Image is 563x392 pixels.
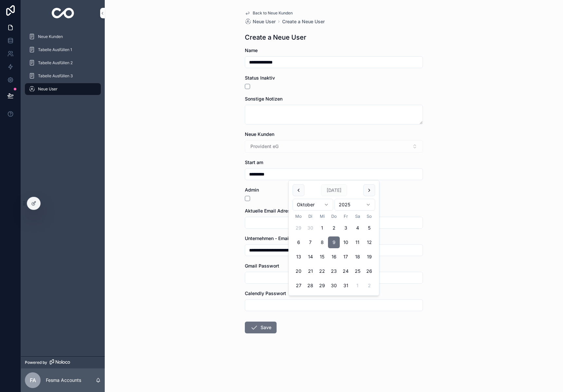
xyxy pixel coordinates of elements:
th: Mittwoch [316,213,328,219]
button: Dienstag, 14. Oktober 2025 [304,251,316,263]
button: Dienstag, 28. Oktober 2025 [304,280,316,291]
span: Admin [245,187,259,193]
a: Neue User [25,83,101,95]
a: Tabelle Ausfüllen 3 [25,70,101,82]
th: Sonntag [363,213,375,219]
button: Donnerstag, 16. Oktober 2025 [328,251,340,263]
button: Freitag, 17. Oktober 2025 [340,251,352,263]
button: Mittwoch, 1. Oktober 2025 [316,222,328,234]
span: Start am [245,159,263,165]
th: Montag [293,213,304,219]
p: Fesma Accounts [46,377,81,383]
button: Montag, 13. Oktober 2025 [293,251,304,263]
th: Dienstag [304,213,316,219]
button: Montag, 29. September 2025 [293,222,304,234]
th: Donnerstag [328,213,340,219]
button: Dienstag, 7. Oktober 2025 [304,236,316,248]
img: App logo [52,8,74,18]
h1: Create a Neue User [245,33,306,42]
a: Create a Neue User [282,18,325,25]
span: Calendly Passwort [245,290,286,296]
span: Aktuelle Email Adresse [245,208,296,214]
button: Dienstag, 21. Oktober 2025 [304,265,316,277]
span: Tabelle Ausfüllen 3 [38,73,73,79]
button: Freitag, 3. Oktober 2025 [340,222,352,234]
a: Powered by [21,356,105,368]
button: Samstag, 4. Oktober 2025 [352,222,363,234]
div: scrollable content [21,26,105,103]
button: Mittwoch, 8. Oktober 2025 [316,236,328,248]
span: Back to Neue Kunden [253,10,293,16]
span: Neue Kunden [38,34,63,39]
button: Freitag, 24. Oktober 2025 [340,265,352,277]
button: Sonntag, 26. Oktober 2025 [363,265,375,277]
button: Montag, 27. Oktober 2025 [293,280,304,291]
th: Samstag [352,213,363,219]
span: Gmail Passwort [245,263,279,269]
table: Oktober 2025 [293,213,375,291]
button: Samstag, 1. November 2025 [352,280,363,291]
a: Back to Neue Kunden [245,10,293,16]
span: Unternehmen - Email (GSuite) [245,235,309,241]
button: Dienstag, 30. September 2025 [304,222,316,234]
button: Sonntag, 12. Oktober 2025 [363,236,375,248]
a: Neue User [245,18,276,25]
button: Samstag, 25. Oktober 2025 [352,265,363,277]
span: Neue User [253,18,276,25]
a: Tabelle Ausfüllen 2 [25,57,101,69]
button: Mittwoch, 15. Oktober 2025 [316,251,328,263]
button: Save [245,322,277,333]
button: Sonntag, 19. Oktober 2025 [363,251,375,263]
button: Mittwoch, 29. Oktober 2025 [316,280,328,291]
button: Montag, 6. Oktober 2025 [293,236,304,248]
button: Freitag, 10. Oktober 2025 [340,236,352,248]
button: Mittwoch, 22. Oktober 2025 [316,265,328,277]
span: Neue User [38,86,58,92]
span: Status Inaktiv [245,75,275,81]
button: Montag, 20. Oktober 2025 [293,265,304,277]
span: Sonstige Notizen [245,96,282,102]
button: Freitag, 31. Oktober 2025 [340,280,352,291]
button: Sonntag, 5. Oktober 2025 [363,222,375,234]
span: Tabelle Ausfüllen 2 [38,60,73,65]
button: Today, Donnerstag, 9. Oktober 2025, selected [328,236,340,248]
a: Tabelle Ausfüllen 1 [25,44,101,56]
span: Powered by [25,360,47,365]
button: Donnerstag, 23. Oktober 2025 [328,265,340,277]
button: Donnerstag, 2. Oktober 2025 [328,222,340,234]
span: FA [30,376,36,384]
a: Neue Kunden [25,31,101,43]
span: Tabelle Ausfüllen 1 [38,47,72,52]
button: Samstag, 11. Oktober 2025 [352,236,363,248]
button: Sonntag, 2. November 2025 [363,280,375,291]
span: Name [245,47,258,53]
span: Neue Kunden [245,131,274,137]
button: Samstag, 18. Oktober 2025 [352,251,363,263]
th: Freitag [340,213,352,219]
button: Donnerstag, 30. Oktober 2025 [328,280,340,291]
